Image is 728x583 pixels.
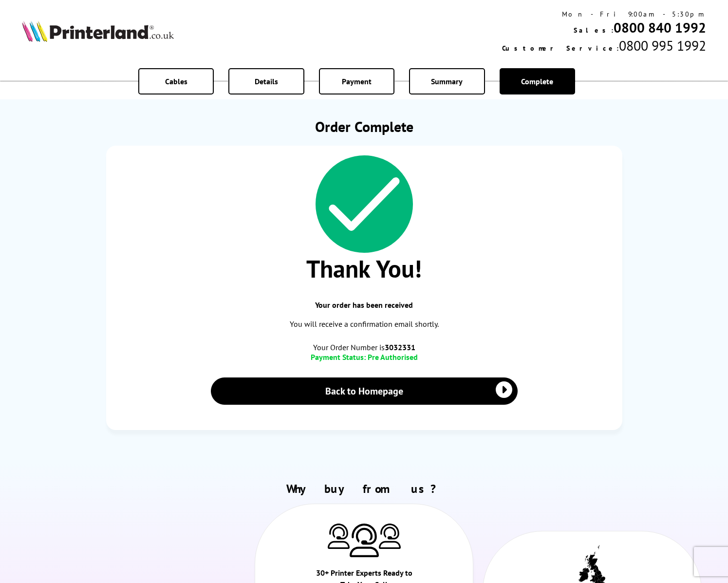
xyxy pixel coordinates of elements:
span: Thank You! [116,253,613,284]
img: Printer Experts [379,524,401,548]
img: Printer Experts [328,524,350,548]
b: 3032331 [385,342,415,352]
a: 0800 840 1992 [614,19,706,37]
span: Summary [431,76,463,86]
span: Payment Status: [311,352,366,362]
span: Pre Authorised [368,352,418,362]
span: Your order has been received [116,300,613,310]
div: Mon - Fri 9:00am - 5:30pm [502,10,706,19]
span: Cables [165,76,187,86]
span: Customer Service: [502,44,619,53]
span: Sales: [574,26,614,35]
p: You will receive a confirmation email shortly. [116,318,613,331]
span: Your Order Number is [116,342,613,352]
img: Printerland Logo [22,20,174,42]
span: Details [255,76,278,86]
span: Payment [342,76,372,86]
img: Printer Experts [350,524,379,557]
span: Complete [521,76,553,86]
span: 0800 995 1992 [619,37,706,55]
h2: Why buy from us? [22,481,706,496]
a: Back to Homepage [211,377,518,405]
h1: Order Complete [106,117,622,136]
